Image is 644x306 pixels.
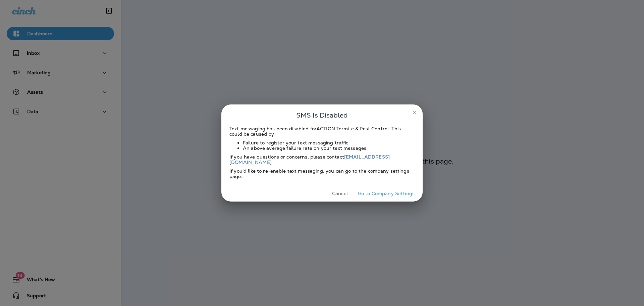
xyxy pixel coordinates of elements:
li: Failure to register your text messaging traffic [243,140,415,145]
button: Go to Company Settings [355,188,417,199]
div: Text messaging has been disabled for ACTION Termite & Pest Control . This could be caused by: [229,126,415,137]
div: If you'd like to re-enable text messaging, you can go to the company settings page. [229,168,415,179]
span: SMS Is Disabled [296,110,348,121]
div: If you have questions or concerns, please contact [229,154,415,165]
li: An above average failure rate on your text messages [243,145,415,151]
a: [EMAIL_ADDRESS][DOMAIN_NAME] [229,154,390,165]
button: close [409,107,420,118]
button: Cancel [327,188,353,199]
